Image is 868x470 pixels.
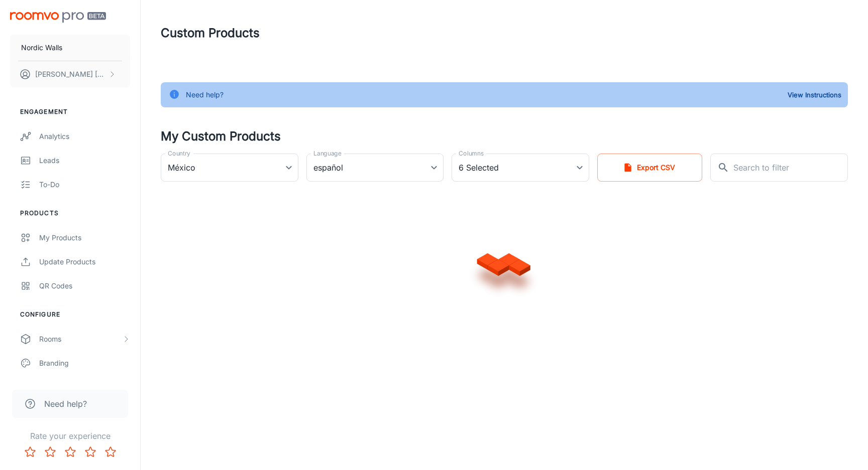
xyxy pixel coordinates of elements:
[785,87,844,102] button: View Instructions
[313,149,342,158] label: Language
[161,127,848,145] h4: My Custom Products
[39,358,130,369] div: Branding
[39,334,122,345] div: Rooms
[39,131,130,142] div: Analytics
[306,153,444,182] div: español
[35,69,106,80] p: [PERSON_NAME] [PERSON_NAME]
[161,153,298,182] div: México
[168,149,190,158] label: Country
[10,61,130,87] button: [PERSON_NAME] [PERSON_NAME]
[733,153,848,182] input: Search to filter
[161,24,260,42] h1: Custom Products
[10,35,130,61] button: Nordic Walls
[39,179,130,190] div: To-do
[39,155,130,166] div: Leads
[21,42,62,53] p: Nordic Walls
[39,280,130,291] div: QR Codes
[39,256,130,267] div: Update Products
[452,153,589,182] div: 6 Selected
[39,232,130,243] div: My Products
[186,85,224,104] div: Need help?
[10,12,106,23] img: Roomvo PRO Beta
[459,149,484,158] label: Columns
[597,153,703,182] button: Export CSV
